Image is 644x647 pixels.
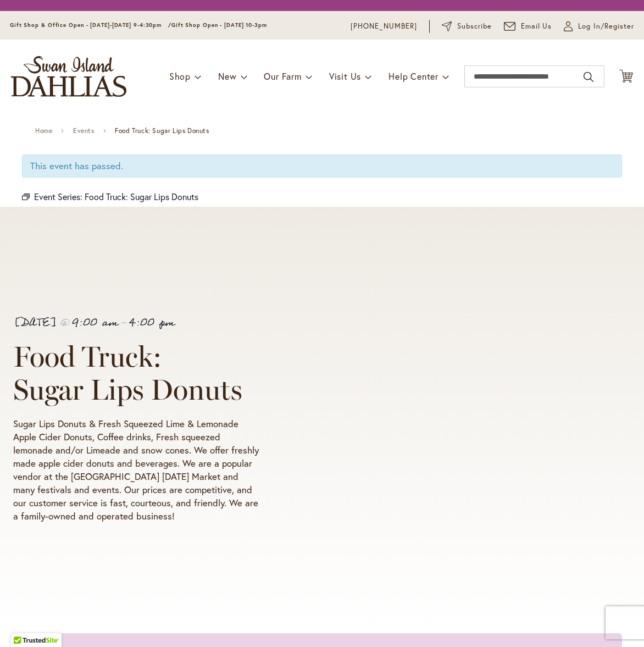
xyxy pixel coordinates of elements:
span: @ [59,312,70,333]
span: Log In/Register [578,21,634,32]
a: Email Us [504,21,552,32]
span: [DATE] [13,312,57,333]
li: This event has passed. [30,159,602,173]
span: Food Truck: Sugar Lips Donuts [13,339,242,407]
span: Event Series: [34,191,82,202]
span: Help Center [388,70,438,82]
a: Subscribe [442,21,492,32]
span: Visit Us [329,70,361,82]
a: Food Truck: Sugar Lips Donuts [85,191,198,202]
span: 4:00 pm [129,312,175,333]
span: 9:00 am [72,312,118,333]
span: Gift Shop Open - [DATE] 10-3pm [171,21,267,29]
span: Gift Shop & Office Open - [DATE]-[DATE] 9-4:30pm / [10,21,171,29]
a: store logo [11,56,126,97]
span: Shop [169,70,191,82]
span: Our Farm [264,70,301,82]
span: Subscribe [457,21,492,32]
em: Event Series: [22,190,30,204]
a: Log In/Register [564,21,634,32]
p: Sugar Lips Donuts & Fresh Squeezed Lime & Lemonade Apple Cider Donuts, Coffee drinks, Fresh squee... [13,417,261,523]
a: Events [73,127,95,135]
span: Food Truck: Sugar Lips Donuts [115,127,209,135]
span: - [120,312,126,333]
span: New [218,70,236,82]
a: Home [35,127,52,135]
span: Email Us [521,21,552,32]
img: Food Truck: Sugar Lips Apple Cider Donuts [302,253,631,558]
a: [PHONE_NUMBER] [351,21,417,32]
button: Search [584,68,593,86]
